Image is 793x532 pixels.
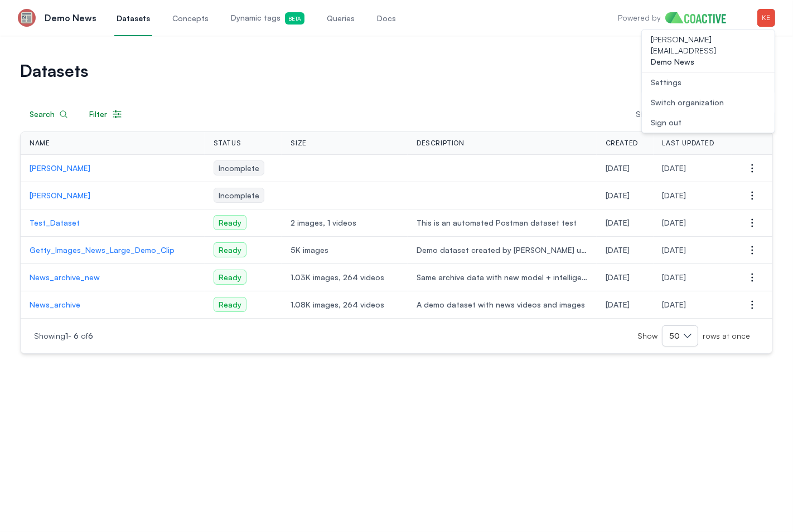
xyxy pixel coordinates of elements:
[80,104,132,125] button: Filter
[291,245,399,256] span: 5K images
[417,272,588,283] span: Same archive data with new model + intelligent sampling as of [DATE]
[214,188,264,203] span: Incomplete
[663,191,686,200] span: Tuesday, June 10, 2025 at 3:11:18 PM UTC
[30,139,50,148] span: Name
[89,109,123,120] div: Filter
[698,330,750,341] span: rows at once
[30,109,68,120] div: Search
[74,331,79,340] span: 6
[214,160,264,175] span: Incomplete
[214,139,241,148] span: Status
[214,215,246,230] span: Ready
[663,272,686,282] span: Sunday, November 17, 2024 at 8:46:58 PM UTC
[291,139,306,148] span: Size
[20,63,681,79] h1: Datasets
[651,56,766,67] span: Demo News
[327,13,355,24] span: Queries
[642,113,775,133] button: Sign out
[214,270,246,285] span: Ready
[88,331,93,340] span: 6
[757,9,775,27] img: Menu for the logged in user
[651,97,724,108] div: Switch organization
[65,331,68,340] span: 1
[663,163,686,173] span: Wednesday, July 16, 2025 at 9:27:43 PM UTC
[285,12,304,25] span: Beta
[663,139,714,148] span: Last Updated
[651,34,766,56] span: [PERSON_NAME][EMAIL_ADDRESS]
[417,217,588,228] span: This is an automated Postman dataset test
[665,12,735,23] img: Home
[642,92,775,113] button: Switch organization
[30,217,196,228] a: Test_Dataset
[291,299,399,310] span: 1.08K images, 264 videos
[663,245,686,255] span: Wednesday, February 12, 2025 at 3:07:52 AM UTC
[30,299,196,310] a: News_archive
[606,191,630,200] span: Tuesday, June 10, 2025 at 3:11:18 PM UTC
[117,13,150,24] span: Datasets
[214,242,246,257] span: Ready
[30,245,196,256] a: Getty_Images_News_Large_Demo_Clip
[606,139,638,148] span: Created
[291,272,399,283] span: 1.03K images, 264 videos
[417,299,588,310] span: A demo dataset with news videos and images
[606,300,630,309] span: Wednesday, January 17, 2024 at 2:18:43 AM UTC
[642,72,775,92] a: Settings
[669,330,680,341] span: 50
[214,297,246,312] span: Ready
[18,9,36,27] img: Demo News
[663,300,686,309] span: Sunday, November 17, 2024 at 8:01:42 PM UTC
[81,331,93,340] span: of
[606,272,630,282] span: Sunday, November 17, 2024 at 8:04:04 PM UTC
[45,11,96,25] p: Demo News
[417,139,465,148] span: Description
[30,190,196,201] a: [PERSON_NAME]
[20,104,78,125] button: Search
[30,272,196,283] a: News_archive_new
[663,218,686,227] span: Thursday, March 20, 2025 at 8:07:35 PM UTC
[606,245,630,255] span: Wednesday, February 12, 2025 at 2:33:04 AM UTC
[606,218,630,227] span: Wednesday, March 12, 2025 at 12:25:40 AM UTC
[231,12,304,25] span: Dynamic tags
[417,245,588,256] span: Demo dataset created by [PERSON_NAME] using Clip and has around 10K Images
[172,13,209,24] span: Concepts
[291,217,399,228] span: 2 images, 1 videos
[34,330,275,341] p: Showing -
[30,163,196,174] a: [PERSON_NAME]
[662,325,698,346] button: 50
[606,163,630,173] span: Wednesday, July 16, 2025 at 9:27:43 PM UTC
[637,330,662,341] span: Show
[618,12,661,23] p: Powered by
[636,109,704,120] p: Showing -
